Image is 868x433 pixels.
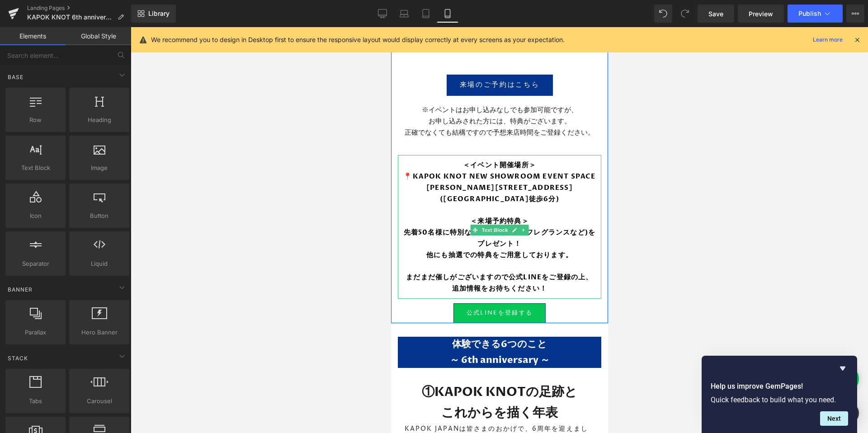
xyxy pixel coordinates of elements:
button: Publish [788,5,843,23]
p: ※イベントはお申し込みなしでも参加可能ですが、 [7,78,210,89]
b: 📍KAPOK KNOT NEW SHOWROOM EVENT SPACE [12,145,204,154]
strong: まだまだ催しがございますので公式LINEをご登録の上、 [15,245,202,254]
a: Tablet [415,5,437,23]
span: Base [7,73,24,81]
div: Help us improve GemPages! [711,363,848,426]
p: We recommend you to design in Desktop first to ensure the responsive layout would display correct... [151,35,565,45]
p: Quick feedback to build what you need. [711,395,848,404]
b: ⑥フード＆ドリンク提供 [68,12,149,21]
span: Image [72,163,127,173]
span: Row [8,115,63,125]
span: Button [72,211,127,221]
p: 正確でなくても結構ですので予想来店時間をご登録ください。 [7,100,210,112]
span: Separator [8,259,63,268]
a: New Library [131,5,176,23]
button: Next question [820,411,848,426]
strong: ＜イベント開催場所＞ [72,133,145,142]
button: Redo [676,5,694,23]
span: Heading [72,115,127,125]
a: Desktop [372,5,393,23]
span: Preview [749,9,773,19]
h2: Help us improve GemPages! [711,381,848,392]
p: KAPOK JAPANは皆さまのおかげで、6周年を迎えました。 [14,396,203,417]
b: [PERSON_NAME][STREET_ADDRESS] ([GEOGRAPHIC_DATA]徒歩6分) [35,156,182,176]
p: お申し込みされた方には、特典がございます。 [7,89,210,100]
a: Laptop [393,5,415,23]
span: Icon [8,211,63,221]
span: 公式LINEを登録する [75,281,142,291]
h1: ①KAPOK KNOTの足跡と これからを描く年表 [14,354,203,396]
span: Parallax [8,328,63,337]
span: Stack [7,354,29,362]
span: Carousel [72,396,127,406]
span: Banner [7,285,33,294]
a: 来場のご予約はこちら [56,47,162,69]
button: Hide survey [837,363,848,374]
strong: 先着50名様に特別なアイテム(ルームフレグランスなど)をプレゼント！ [13,201,205,221]
a: Learn more [809,34,846,45]
strong: ＜来場予約特典＞ [79,189,138,198]
span: Text Block [8,163,63,173]
span: KAPOK KNOT 6th anniversary [27,14,114,21]
button: More [846,5,864,23]
a: Preview [738,5,784,23]
span: Publish [798,10,821,17]
a: Expand / Collapse [128,198,138,208]
span: Save [708,9,723,19]
strong: 他にも抽選での特典をご用意しております。 [35,223,182,232]
a: Mobile [437,5,458,23]
span: Hero Banner [72,328,127,337]
span: 来場のご予約はこちら [69,52,149,64]
button: Undo [654,5,672,23]
a: 公式LINEを登録する [62,276,155,296]
span: Tabs [8,396,63,406]
strong: ～ 6th anniversary ～ [59,326,159,339]
span: Text Block [89,198,118,208]
a: Global Style [66,27,131,45]
a: Landing Pages [27,5,131,12]
span: Liquid [72,259,127,268]
strong: 体験できる6つのこと [61,311,156,324]
strong: 追加情報をお待ちください！ [61,257,156,266]
b: ⑤サンプル販売＆コラボブランドの展示 [42,1,175,10]
span: Library [148,9,170,18]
